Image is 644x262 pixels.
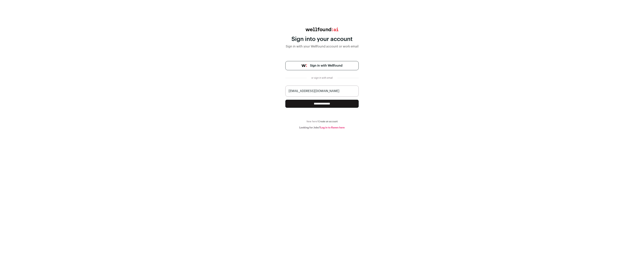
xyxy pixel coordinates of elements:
[302,64,307,67] img: wellfound-symbol-flush-black-fb3c872781a75f747ccb3a119075da62bfe97bd399995f84a933054e44a575c4.png
[285,126,359,129] div: Looking for Jobs?
[310,63,342,68] span: Sign in with Wellfound
[285,120,359,123] div: New here?
[318,120,338,123] a: Create an account
[285,36,359,43] div: Sign into your account
[320,126,345,129] a: Log in to Raven here
[310,76,334,79] div: or sign in with email
[285,86,359,97] input: name@work-email.com
[306,28,338,31] img: wellfound:ai
[285,44,359,49] div: Sign in with your Wellfound account or work email
[285,61,359,70] a: Sign in with Wellfound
